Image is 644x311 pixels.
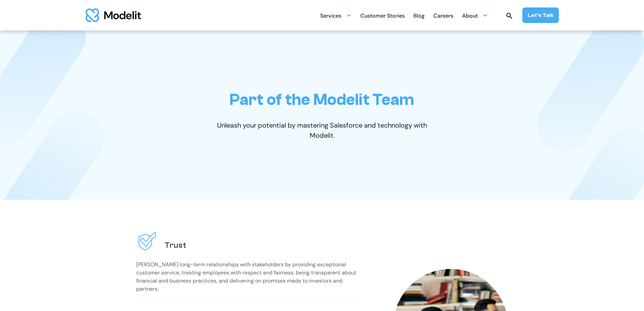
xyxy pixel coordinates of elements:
[320,10,341,23] div: Services
[86,8,141,22] img: modelit logo
[360,10,405,23] div: Customer Stories
[230,90,414,109] h1: Part of the Modelit Team
[165,240,187,250] h2: Trust
[413,9,425,22] a: Blog
[360,9,405,22] a: Customer Stories
[206,120,439,140] p: Unleash your potential by mastering Salesforce and technology with Modelit.
[433,10,453,23] div: Careers
[413,10,425,23] div: Blog
[320,9,352,22] div: Services
[462,9,488,22] div: About
[462,10,478,23] div: About
[136,261,359,293] p: [PERSON_NAME] long-term relationships with stakeholders by providing exceptional customer service...
[522,7,559,23] a: Let’s Talk
[528,12,553,19] div: Let’s Talk
[86,8,141,22] a: home
[433,9,453,22] a: Careers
